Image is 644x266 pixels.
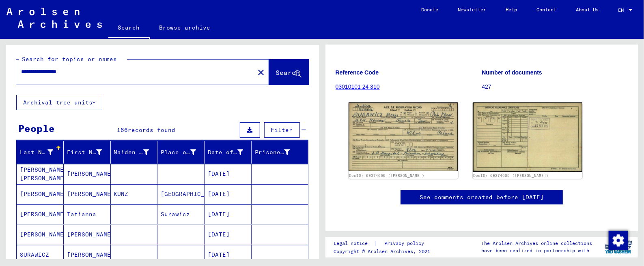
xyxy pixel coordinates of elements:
[64,225,111,245] mat-cell: [PERSON_NAME]
[18,121,55,136] div: People
[336,83,380,90] a: 03010101 24 310
[482,240,592,247] p: The Arolsen Archives online collections
[150,18,220,37] a: Browse archive
[64,204,111,224] mat-cell: Tatianna
[16,95,102,110] button: Archival tree units
[205,164,252,184] mat-cell: [DATE]
[117,126,128,134] span: 166
[349,173,424,178] a: DocID: 69374605 ([PERSON_NAME])
[128,126,175,134] span: records found
[157,204,205,224] mat-cell: Surawicz
[482,247,592,254] p: have been realized in partnership with
[157,184,205,204] mat-cell: [GEOGRAPHIC_DATA]
[161,146,206,159] div: Place of Birth
[609,231,628,250] img: Change consent
[64,245,111,265] mat-cell: [PERSON_NAME]
[20,146,63,159] div: Last Name
[17,164,64,184] mat-cell: [PERSON_NAME] [PERSON_NAME]
[111,184,158,204] mat-cell: KUNZ
[17,204,64,224] mat-cell: [PERSON_NAME]
[67,146,112,159] div: First Name
[618,7,627,13] span: EN
[255,146,300,159] div: Prisoner #
[473,173,549,178] a: DocID: 69374605 ([PERSON_NAME])
[6,8,102,28] img: Arolsen_neg.svg
[603,237,634,257] img: yv_logo.png
[269,60,309,85] button: Search
[17,184,64,204] mat-cell: [PERSON_NAME]
[64,164,111,184] mat-cell: [PERSON_NAME]
[205,141,252,164] mat-header-cell: Date of Birth
[205,245,252,265] mat-cell: [DATE]
[253,64,269,80] button: Clear
[205,184,252,204] mat-cell: [DATE]
[208,148,243,157] div: Date of Birth
[255,148,290,157] div: Prisoner #
[157,141,205,164] mat-header-cell: Place of Birth
[108,18,150,39] a: Search
[67,148,102,157] div: First Name
[482,83,628,91] p: 427
[420,193,544,202] a: See comments created before [DATE]
[20,148,53,157] div: Last Name
[334,239,434,248] div: |
[17,225,64,245] mat-cell: [PERSON_NAME]
[334,239,374,248] a: Legal notice
[22,55,117,63] mat-label: Search for topics or names
[208,146,253,159] div: Date of Birth
[114,148,149,157] div: Maiden Name
[482,69,542,76] b: Number of documents
[161,148,196,157] div: Place of Birth
[334,248,434,255] p: Copyright © Arolsen Archives, 2021
[252,141,308,164] mat-header-cell: Prisoner #
[17,141,64,164] mat-header-cell: Last Name
[256,68,266,77] mat-icon: close
[111,141,158,164] mat-header-cell: Maiden Name
[64,184,111,204] mat-cell: [PERSON_NAME]
[114,146,159,159] div: Maiden Name
[336,69,379,76] b: Reference Code
[205,225,252,245] mat-cell: [DATE]
[271,126,293,134] span: Filter
[264,122,300,138] button: Filter
[64,141,111,164] mat-header-cell: First Name
[378,239,434,248] a: Privacy policy
[349,102,458,171] img: 001.jpg
[17,245,64,265] mat-cell: SURAWICZ
[276,68,300,77] span: Search
[473,102,582,172] img: 002.jpg
[205,204,252,224] mat-cell: [DATE]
